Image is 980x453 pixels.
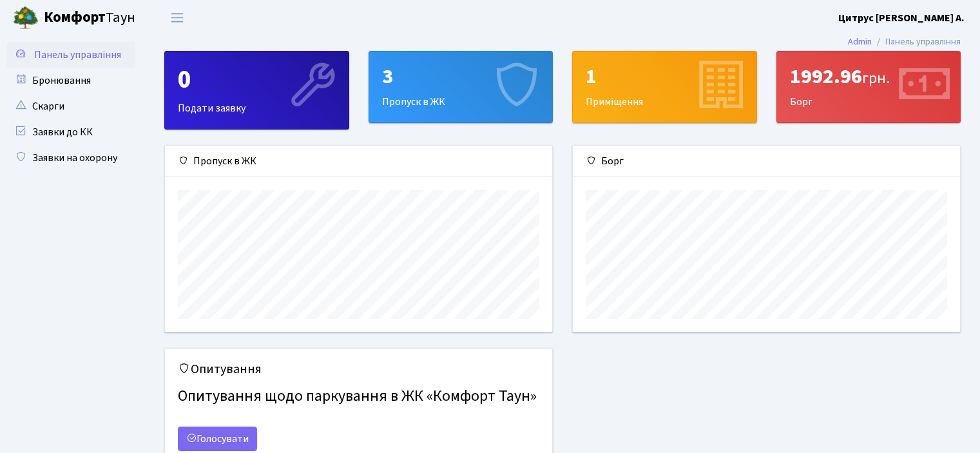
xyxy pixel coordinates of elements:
[44,7,106,28] b: Комфорт
[872,35,961,49] li: Панель управління
[164,51,349,130] a: 0Подати заявку
[6,145,135,171] a: Заявки на охорону
[6,93,135,119] a: Скарги
[790,64,948,89] div: 1992.96
[838,10,965,26] a: Цитрус [PERSON_NAME] А.
[369,52,553,122] div: Пропуск в ЖК
[13,5,39,31] img: logo.png
[586,64,744,89] div: 1
[829,28,980,55] nav: breadcrumb
[572,51,757,123] a: 1Приміщення
[6,42,135,68] a: Панель управління
[178,64,336,95] div: 0
[161,7,193,28] button: Переключити навігацію
[178,427,257,451] a: Голосувати
[165,52,349,129] div: Подати заявку
[6,119,135,145] a: Заявки до КК
[6,68,135,93] a: Бронювання
[369,51,553,123] a: 3Пропуск в ЖК
[777,52,961,122] div: Борг
[34,48,121,62] span: Панель управління
[838,11,965,25] b: Цитрус [PERSON_NAME] А.
[848,35,872,48] a: Admin
[178,382,539,411] h4: Опитування щодо паркування в ЖК «Комфорт Таун»
[178,361,539,377] h5: Опитування
[573,146,960,177] div: Борг
[382,64,540,89] div: 3
[165,146,552,177] div: Пропуск в ЖК
[573,52,756,122] div: Приміщення
[862,67,890,90] span: грн.
[44,7,135,29] span: Таун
